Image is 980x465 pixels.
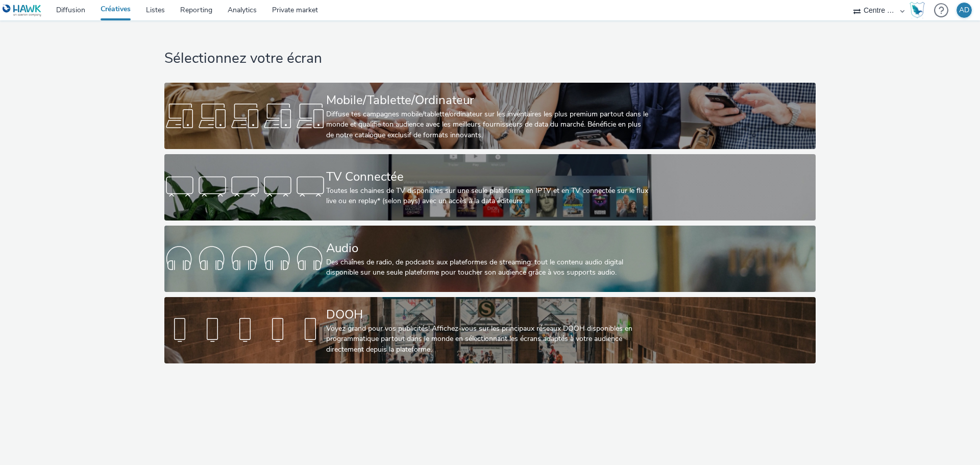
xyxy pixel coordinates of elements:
[326,186,650,207] div: Toutes les chaines de TV disponibles sur une seule plateforme en IPTV et en TV connectée sur le f...
[326,239,650,257] div: Audio
[326,91,650,109] div: Mobile/Tablette/Ordinateur
[3,4,42,17] img: undefined Logo
[959,3,969,18] div: AD
[910,2,929,18] a: Hawk Academy
[910,2,925,18] img: Hawk Academy
[164,154,815,221] a: TV ConnectéeToutes les chaines de TV disponibles sur une seule plateforme en IPTV et en TV connec...
[326,168,650,186] div: TV Connectée
[164,226,815,292] a: AudioDes chaînes de radio, de podcasts aux plateformes de streaming: tout le contenu audio digita...
[326,257,650,278] div: Des chaînes de radio, de podcasts aux plateformes de streaming: tout le contenu audio digital dis...
[164,297,815,363] a: DOOHVoyez grand pour vos publicités! Affichez-vous sur les principaux réseaux DOOH disponibles en...
[164,83,815,149] a: Mobile/Tablette/OrdinateurDiffuse tes campagnes mobile/tablette/ordinateur sur les inventaires le...
[326,306,650,324] div: DOOH
[164,49,815,68] h1: Sélectionnez votre écran
[326,109,650,140] div: Diffuse tes campagnes mobile/tablette/ordinateur sur les inventaires les plus premium partout dan...
[326,324,650,355] div: Voyez grand pour vos publicités! Affichez-vous sur les principaux réseaux DOOH disponibles en pro...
